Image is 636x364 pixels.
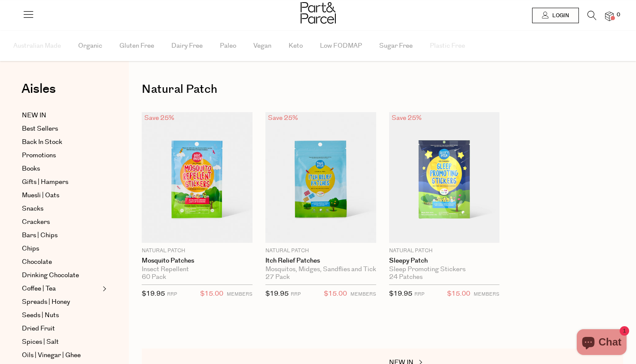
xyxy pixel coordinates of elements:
span: Chips [22,244,39,254]
a: Crackers [22,217,100,227]
span: Back In Stock [22,137,62,147]
span: $19.95 [265,289,289,298]
h1: Natural Patch [142,80,623,99]
span: Crackers [22,217,50,227]
span: Organic [78,31,102,61]
small: RRP [414,291,424,297]
a: Snacks [22,204,100,214]
a: Coffee | Tea [22,284,100,294]
div: Save 25% [389,112,424,124]
inbox-online-store-chat: Shopify online store chat [574,329,629,357]
span: Best Sellers [22,124,58,134]
a: Seeds | Nuts [22,310,100,321]
a: Promotions [22,150,100,161]
span: Dairy Free [171,31,203,61]
p: Natural Patch [265,247,376,255]
a: Aisles [21,83,56,104]
a: Mosquito Patches [142,257,253,265]
a: Spices | Salt [22,337,100,347]
img: Mosquito Patches [142,112,253,243]
img: Part&Parcel [301,2,336,24]
span: $15.00 [200,288,223,300]
div: Sleep Promoting Stickers [389,266,500,273]
p: Natural Patch [142,247,253,255]
span: $15.00 [324,288,347,300]
span: Bars | Chips [22,230,58,241]
span: Keto [289,31,303,61]
span: Spreads | Honey [22,297,70,307]
a: NEW IN [22,110,100,121]
button: Expand/Collapse Coffee | Tea [100,284,107,294]
a: Itch Relief Patches [265,257,376,265]
span: Sugar Free [379,31,413,61]
span: Spices | Salt [22,337,59,347]
small: MEMBERS [474,291,499,297]
a: Sleepy Patch [389,257,500,265]
span: 60 Pack [142,273,166,281]
span: Muesli | Oats [22,190,59,201]
span: Promotions [22,150,56,161]
small: RRP [167,291,177,297]
span: Gifts | Hampers [22,177,68,187]
div: Save 25% [142,112,177,124]
a: Gifts | Hampers [22,177,100,187]
span: Plastic Free [430,31,465,61]
span: $19.95 [142,289,165,298]
a: 0 [605,12,614,21]
a: Login [532,8,579,23]
small: RRP [291,291,301,297]
img: Itch Relief Patches [265,112,376,243]
a: Best Sellers [22,124,100,134]
span: Login [550,12,569,19]
span: Snacks [22,204,43,214]
span: NEW IN [22,110,46,121]
div: Save 25% [265,112,301,124]
span: Dried Fruit [22,324,55,334]
a: Chocolate [22,257,100,267]
a: Muesli | Oats [22,190,100,201]
a: Drinking Chocolate [22,270,100,281]
img: Sleepy Patch [389,112,500,243]
a: Chips [22,244,100,254]
span: Books [22,164,40,174]
span: Vegan [253,31,271,61]
a: Books [22,164,100,174]
div: Insect Repellent [142,266,253,273]
a: Bars | Chips [22,230,100,241]
span: Drinking Chocolate [22,270,79,281]
span: Coffee | Tea [22,284,56,294]
span: $15.00 [447,288,470,300]
a: Dried Fruit [22,324,100,334]
span: Chocolate [22,257,52,267]
p: Natural Patch [389,247,500,255]
span: Gluten Free [119,31,154,61]
a: Back In Stock [22,137,100,147]
span: 0 [615,11,622,19]
span: Seeds | Nuts [22,310,59,321]
a: Oils | Vinegar | Ghee [22,350,100,361]
span: Australian Made [13,31,61,61]
span: Oils | Vinegar | Ghee [22,350,81,361]
span: 24 Patches [389,273,423,281]
span: 27 Pack [265,273,290,281]
span: Aisles [21,80,56,98]
span: Paleo [220,31,236,61]
small: MEMBERS [227,291,253,297]
div: Mosquitos, Midges, Sandflies and Ticks [265,266,376,273]
small: MEMBERS [350,291,376,297]
span: $19.95 [389,289,412,298]
a: Spreads | Honey [22,297,100,307]
span: Low FODMAP [320,31,362,61]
